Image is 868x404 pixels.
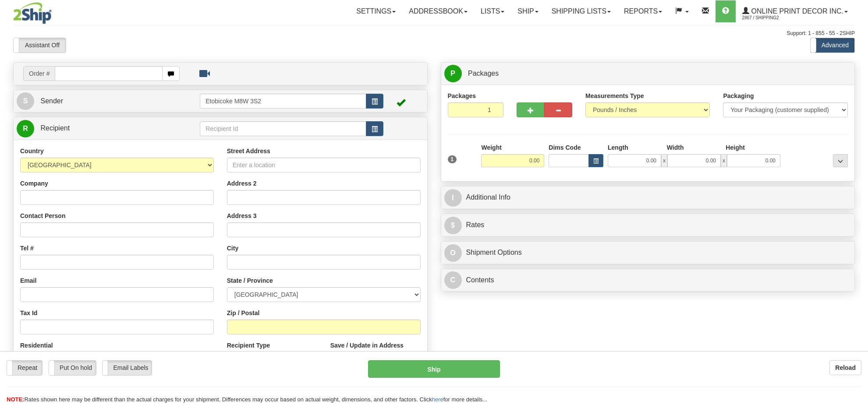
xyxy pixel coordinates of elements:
[726,143,745,152] label: Height
[20,276,36,285] label: Email
[742,14,808,22] span: 2867 / Shipping2
[444,189,462,207] span: I
[200,121,366,136] input: Recipient Id
[829,360,861,375] button: Reload
[17,92,200,110] a: S Sender
[444,244,852,262] a: OShipment Options
[20,147,44,155] label: Country
[200,94,366,109] input: Sender Id
[545,0,617,22] a: Shipping lists
[227,341,270,350] label: Recipient Type
[7,396,24,403] span: NOTE:
[330,341,421,358] label: Save / Update in Address Book
[608,143,628,152] label: Length
[227,158,421,172] input: Enter a location
[49,361,96,375] label: Put On hold
[227,179,257,188] label: Address 2
[848,157,867,246] iframe: chat widget
[20,179,48,188] label: Company
[227,244,238,253] label: City
[481,143,501,152] label: Weight
[617,0,669,22] a: Reports
[833,154,848,167] div: ...
[723,91,754,100] label: Packaging
[448,155,457,163] span: 1
[661,154,667,167] span: x
[444,271,462,289] span: C
[444,217,462,234] span: $
[444,244,462,262] span: O
[227,276,273,285] label: State / Province
[17,119,180,137] a: R Recipient
[444,216,852,234] a: $Rates
[585,91,644,100] label: Measurements Type
[444,65,852,83] a: P Packages
[17,92,34,110] span: S
[402,0,474,22] a: Addressbook
[23,66,55,81] span: Order #
[835,364,856,371] b: Reload
[811,38,854,52] label: Advanced
[468,70,499,77] span: Packages
[444,271,852,289] a: CContents
[13,30,855,37] div: Support: 1 - 855 - 55 - 2SHIP
[20,244,34,253] label: Tel #
[736,0,854,22] a: Online Print Decor Inc. 2867 / Shipping2
[368,360,500,378] button: Ship
[444,65,462,82] span: P
[432,396,443,403] a: here
[20,309,37,317] label: Tax Id
[40,124,70,132] span: Recipient
[13,2,52,24] img: logo2867.jpg
[721,154,727,167] span: x
[667,143,684,152] label: Width
[20,341,53,350] label: Residential
[17,120,34,137] span: R
[103,361,151,375] label: Email Labels
[474,0,511,22] a: Lists
[444,189,852,207] a: IAdditional Info
[227,309,260,317] label: Zip / Postal
[7,361,42,375] label: Repeat
[227,147,270,155] label: Street Address
[14,38,66,52] label: Assistant Off
[40,97,63,105] span: Sender
[448,91,476,100] label: Packages
[511,0,545,22] a: Ship
[350,0,402,22] a: Settings
[549,143,581,152] label: Dims Code
[20,211,65,220] label: Contact Person
[227,211,257,220] label: Address 3
[749,7,843,15] span: Online Print Decor Inc.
